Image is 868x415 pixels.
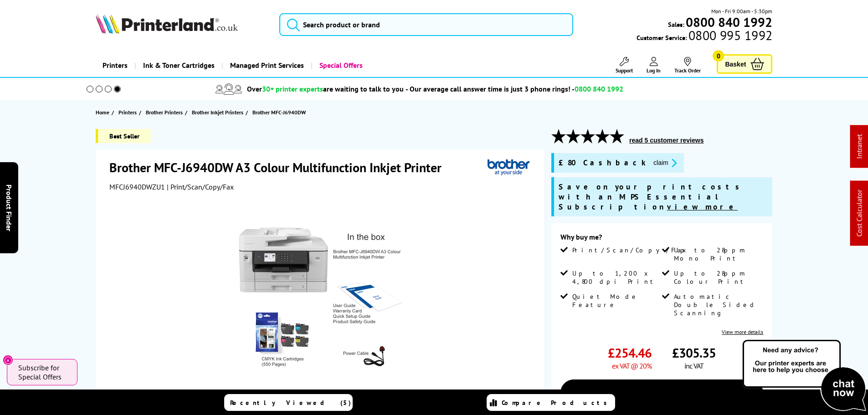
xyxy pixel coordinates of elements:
span: Quiet Mode Feature [572,292,660,309]
b: 0800 840 1992 [686,14,772,31]
span: ex VAT @ 20% [612,361,652,370]
span: 0800 840 1992 [575,84,623,93]
span: Compare Products [502,399,612,407]
span: Support [616,67,633,74]
button: Close [3,355,13,365]
span: Up to 1,200 x 4,800 dpi Print [572,269,660,286]
img: Open Live Chat window [740,338,868,413]
span: Brother MFC-J6940DW [252,109,306,116]
span: Recently Viewed (5) [230,399,351,407]
button: promo-description [651,158,679,168]
img: Brother MFC-J6940DW Thumbnail [232,210,411,388]
img: Brother [488,159,529,176]
span: Product Finder [5,184,14,231]
h1: Brother MFC-J6940DW A3 Colour Multifunction Inkjet Printer [109,159,451,176]
span: inc VAT [684,361,704,370]
span: Automatic Double Sided Scanning [674,292,761,317]
span: £305.35 [672,344,716,361]
span: £80 Cashback [559,158,646,168]
span: MFCJ6940DWZU1 [109,182,165,191]
span: Print/Scan/Copy/Fax [572,246,689,254]
a: Printers [118,108,139,117]
span: Brother Inkjet Printers [192,108,243,117]
span: Over are waiting to talk to you [247,84,404,93]
span: 30+ printer experts [262,84,323,93]
a: Ink & Toner Cartridges [134,54,221,77]
a: View more details [722,328,763,335]
span: Ink & Toner Cartridges [143,54,215,77]
span: Up to 28ppm Mono Print [674,246,761,262]
a: Special Offers [311,54,370,77]
span: Customer Service: [637,31,772,42]
a: 0800 840 1992 [684,18,772,26]
a: Printers [96,54,134,77]
a: Support [616,57,633,74]
span: 0 [713,50,724,61]
span: Up to 28ppm Colour Print [674,269,761,286]
a: Home [96,108,112,117]
span: Log In [647,67,661,74]
a: Printerland Logo [96,14,268,36]
a: Add to Basket [560,379,763,406]
a: Intranet [855,134,864,159]
span: Subscribe for Special Offers [18,363,68,381]
a: Brother Printers [146,108,185,117]
a: Recently Viewed (5) [224,394,353,411]
span: Best Seller [96,129,151,143]
a: Log In [647,57,661,74]
span: Brother Printers [146,108,183,117]
input: Search product or brand [279,13,573,36]
span: Sales: [668,20,684,29]
button: read 5 customer reviews [627,136,706,144]
span: 0800 995 1992 [687,31,772,40]
span: Save on your print costs with an MPS Essential Subscription [559,182,744,212]
a: Brother Inkjet Printers [192,108,246,117]
a: Basket 0 [717,54,772,74]
a: Compare Products [487,394,615,411]
span: £254.46 [608,344,652,361]
div: Why buy me? [560,232,763,246]
span: Mon - Fri 9:00am - 5:30pm [711,7,772,15]
span: Printers [118,108,137,117]
span: - Our average call answer time is just 3 phone rings! - [406,84,623,93]
u: view more [667,202,738,212]
span: Home [96,108,109,117]
span: Basket [725,58,746,70]
img: Printerland Logo [96,14,238,34]
a: Track Order [674,57,701,74]
a: Managed Print Services [221,54,311,77]
span: | Print/Scan/Copy/Fax [167,182,234,191]
a: Cost Calculator [855,190,864,237]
